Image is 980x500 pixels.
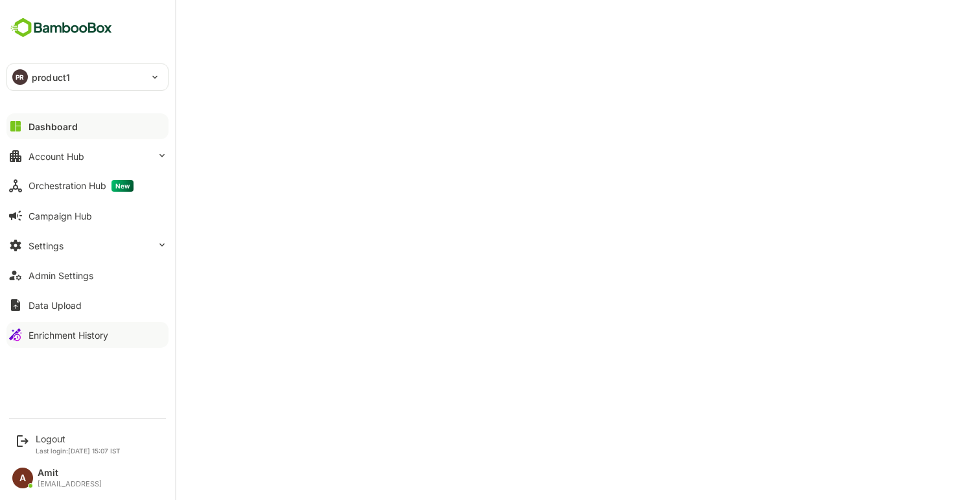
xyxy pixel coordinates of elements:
[6,173,169,199] button: Orchestration HubNew
[7,64,168,90] div: PRproduct1
[29,300,82,311] div: Data Upload
[12,69,28,85] div: PR
[32,71,70,84] p: product1
[29,240,64,251] div: Settings
[29,330,108,341] div: Enrichment History
[29,210,92,222] div: Campaign Hub
[6,16,116,40] img: BambooboxFullLogoMark.5f36c76dfaba33ec1ec1367b70bb1252.svg
[38,480,102,488] div: [EMAIL_ADDRESS]
[29,151,84,162] div: Account Hub
[111,180,134,192] span: New
[12,468,33,488] div: A
[6,262,169,288] button: Admin Settings
[6,233,169,258] button: Settings
[6,113,169,139] button: Dashboard
[29,121,78,132] div: Dashboard
[36,433,121,444] div: Logout
[29,180,134,192] div: Orchestration Hub
[6,292,169,318] button: Data Upload
[6,203,169,229] button: Campaign Hub
[6,143,169,169] button: Account Hub
[6,322,169,348] button: Enrichment History
[29,270,93,281] div: Admin Settings
[38,468,102,479] div: Amit
[36,447,121,455] p: Last login: [DATE] 15:07 IST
